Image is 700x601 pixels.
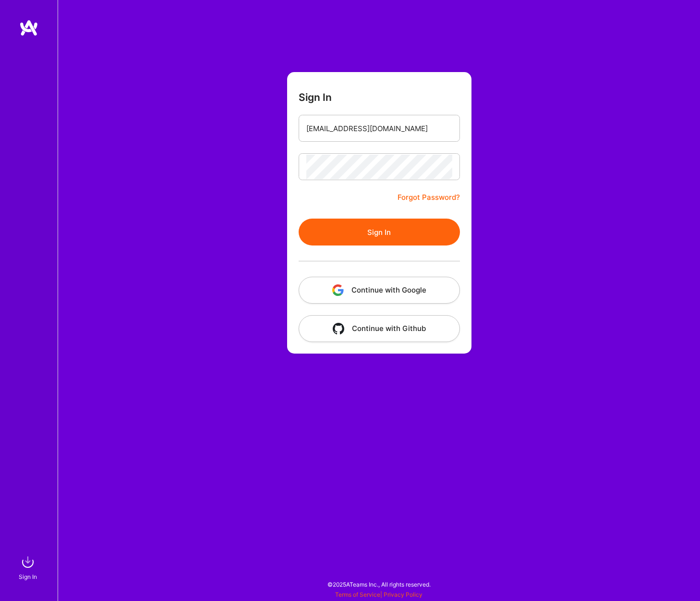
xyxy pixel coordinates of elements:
button: Continue with Google [299,277,460,304]
a: Forgot Password? [398,192,460,203]
span: | [335,591,422,598]
a: sign inSign In [20,552,37,582]
h3: Sign In [299,91,332,103]
input: Email... [306,116,452,141]
img: sign in [18,552,37,572]
img: logo [19,19,38,37]
img: icon [332,284,344,296]
a: Terms of Service [335,591,380,598]
div: © 2025 ATeams Inc., All rights reserved. [58,572,700,596]
button: Sign In [299,219,460,245]
div: Sign In [19,572,37,582]
img: icon [333,323,344,334]
a: Privacy Policy [384,591,422,598]
button: Continue with Github [299,315,460,342]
